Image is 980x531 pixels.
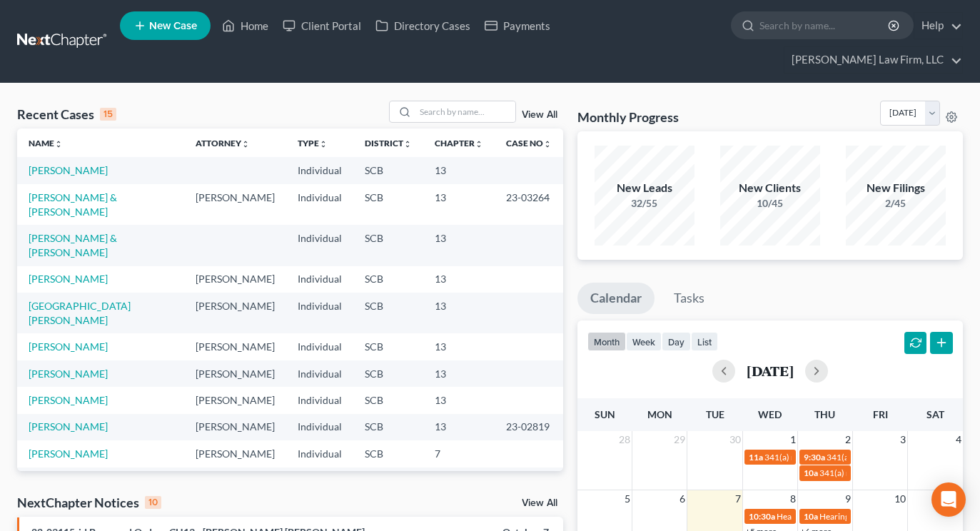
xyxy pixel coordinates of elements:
td: 23-02819 [495,414,563,440]
a: Directory Cases [368,13,478,39]
td: [PERSON_NAME] [184,387,286,413]
span: 10:30a [749,511,775,522]
span: 29 [672,431,687,448]
td: Individual [286,266,353,293]
td: SCB [353,225,423,265]
span: 6 [678,490,687,507]
span: 9 [844,490,852,507]
td: [PERSON_NAME] [184,184,286,225]
span: Hearing for [PERSON_NAME] & [PERSON_NAME] [777,511,964,522]
td: Individual [286,360,353,387]
i: unfold_more [241,140,250,148]
a: [PERSON_NAME] [29,340,108,353]
td: Individual [286,467,353,494]
a: Typeunfold_more [298,138,328,148]
input: Search by name... [759,12,890,39]
button: list [691,332,718,351]
a: Chapterunfold_more [435,138,483,148]
span: 10a [804,467,818,478]
span: Fri [873,408,888,420]
a: [PERSON_NAME] & [PERSON_NAME] [29,191,117,218]
td: Individual [286,225,353,265]
td: Individual [286,414,353,440]
td: Individual [286,387,353,413]
td: 13 [423,266,495,293]
span: 1 [789,431,797,448]
span: New Case [149,21,197,31]
td: SCB [353,440,423,467]
span: 9:30a [804,452,825,462]
td: SCB [353,157,423,183]
td: Individual [286,157,353,183]
span: Hearing for La [PERSON_NAME] [819,511,941,522]
a: [PERSON_NAME] [29,164,108,176]
span: 10 [893,490,907,507]
td: SCB [353,467,423,494]
span: 341(a) meeting for [PERSON_NAME] [764,452,902,462]
div: New Leads [595,180,694,196]
td: SCB [353,293,423,333]
td: [PERSON_NAME] [184,333,286,360]
td: 13 [423,387,495,413]
td: 13 [423,360,495,387]
a: View All [522,498,557,508]
span: 28 [617,431,632,448]
td: 23-03264 [495,184,563,225]
div: Open Intercom Messenger [931,482,966,517]
a: [PERSON_NAME] & [PERSON_NAME] [29,232,117,258]
a: Calendar [577,283,655,314]
td: Individual [286,293,353,333]
span: 4 [954,431,963,448]
span: 3 [899,431,907,448]
span: 7 [734,490,742,507]
td: Individual [286,440,353,467]
td: SCB [353,387,423,413]
a: [PERSON_NAME] Law Firm, LLC [784,47,962,73]
span: 341(a) meeting for [PERSON_NAME] [819,467,957,478]
div: 10/45 [720,196,820,211]
button: month [587,332,626,351]
a: Client Portal [276,13,368,39]
span: 5 [623,490,632,507]
a: Nameunfold_more [29,138,63,148]
td: Individual [286,333,353,360]
td: 13 [423,467,495,494]
td: [PERSON_NAME] [184,440,286,467]
span: Sun [595,408,615,420]
button: week [626,332,662,351]
h3: Monthly Progress [577,108,679,126]
td: SCB [353,333,423,360]
td: 13 [423,225,495,265]
span: Sat [926,408,944,420]
td: [PERSON_NAME] [184,293,286,333]
div: 10 [145,496,161,509]
a: Help [914,13,962,39]
td: [PERSON_NAME] [184,360,286,387]
span: Tue [706,408,724,420]
h2: [DATE] [747,363,794,378]
td: 13 [423,414,495,440]
a: Districtunfold_more [365,138,412,148]
td: SCB [353,414,423,440]
td: SCB [353,266,423,293]
div: 2/45 [846,196,946,211]
input: Search by name... [415,101,515,122]
a: Attorneyunfold_more [196,138,250,148]
div: New Filings [846,180,946,196]
i: unfold_more [54,140,63,148]
span: Wed [758,408,782,420]
div: 32/55 [595,196,694,211]
div: 15 [100,108,116,121]
i: unfold_more [403,140,412,148]
span: Thu [814,408,835,420]
a: [GEOGRAPHIC_DATA][PERSON_NAME] [29,300,131,326]
div: Recent Cases [17,106,116,123]
td: 13 [423,157,495,183]
td: SCB [353,184,423,225]
i: unfold_more [319,140,328,148]
button: day [662,332,691,351]
a: Payments [478,13,557,39]
i: unfold_more [543,140,552,148]
td: 13 [423,333,495,360]
span: 2 [844,431,852,448]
